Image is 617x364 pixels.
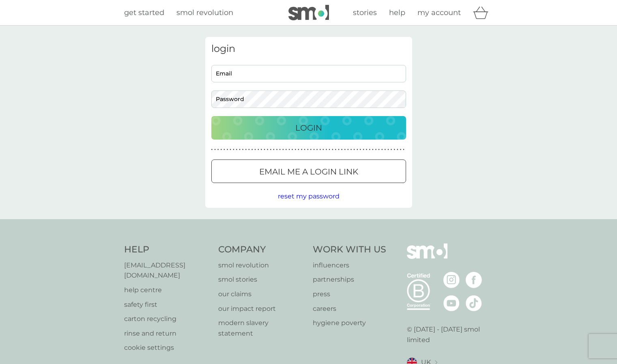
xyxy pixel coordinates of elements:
p: ● [316,148,318,152]
a: rinse and return [124,328,211,339]
p: ● [387,148,389,152]
a: modern slavery statement [218,318,305,338]
p: ● [211,148,213,152]
a: safety first [124,299,211,310]
a: get started [124,7,164,19]
p: ● [381,148,383,152]
p: hygiene poverty [313,318,386,328]
a: careers [313,304,386,314]
p: ● [329,148,330,152]
p: ● [319,148,321,152]
p: [EMAIL_ADDRESS][DOMAIN_NAME] [124,260,211,281]
span: reset my password [278,192,340,200]
img: visit the smol Youtube page [443,295,460,311]
p: ● [236,148,238,152]
p: ● [335,148,337,152]
p: ● [338,148,340,152]
img: visit the smol Tiktok page [466,295,482,311]
p: ● [313,148,315,152]
span: stories [353,8,377,17]
p: Email me a login link [259,165,358,178]
p: ● [264,148,265,152]
a: stories [353,7,377,19]
p: ● [360,148,361,152]
img: smol [407,243,447,271]
p: ● [344,148,346,152]
p: ● [403,148,404,152]
p: ● [279,148,281,152]
button: Email me a login link [211,159,406,183]
p: ● [310,148,312,152]
p: ● [273,148,275,152]
p: ● [227,148,228,152]
p: ● [378,148,380,152]
a: help centre [124,285,211,295]
p: ● [322,148,324,152]
h4: Company [218,243,305,256]
span: my account [417,8,461,17]
p: ● [248,148,250,152]
p: ● [245,148,247,152]
p: ● [295,148,296,152]
p: ● [357,148,358,152]
img: visit the smol Facebook page [466,272,482,288]
p: ● [252,148,253,152]
p: ● [304,148,305,152]
p: ● [326,148,327,152]
p: ● [347,148,349,152]
a: influencers [313,260,386,271]
div: basket [473,4,493,21]
a: my account [417,7,461,19]
p: ● [224,148,225,152]
h3: login [211,43,406,55]
p: ● [301,148,303,152]
p: ● [375,148,377,152]
p: ● [258,148,259,152]
p: ● [307,148,309,152]
a: smol revolution [176,7,233,19]
button: Login [211,116,406,140]
a: our claims [218,289,305,299]
a: smol stories [218,274,305,285]
a: cookie settings [124,342,211,353]
a: press [313,289,386,299]
p: ● [233,148,234,152]
p: ● [372,148,374,152]
p: ● [332,148,333,152]
a: carton recycling [124,314,211,324]
p: ● [270,148,271,152]
p: ● [363,148,364,152]
p: ● [397,148,398,152]
p: ● [393,148,395,152]
img: visit the smol Instagram page [443,272,460,288]
p: ● [369,148,370,152]
p: ● [239,148,241,152]
button: reset my password [278,191,340,202]
p: ● [298,148,299,152]
p: ● [230,148,231,152]
p: ● [282,148,284,152]
p: ● [286,148,287,152]
p: smol revolution [218,260,305,271]
p: ● [400,148,402,152]
span: help [389,8,405,17]
p: ● [288,148,290,152]
p: partnerships [313,274,386,285]
p: ● [350,148,352,152]
p: ● [214,148,216,152]
p: ● [276,148,278,152]
p: ● [254,148,256,152]
a: our impact report [218,304,305,314]
p: © [DATE] - [DATE] smol limited [407,324,493,345]
p: ● [261,148,262,152]
p: ● [366,148,368,152]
